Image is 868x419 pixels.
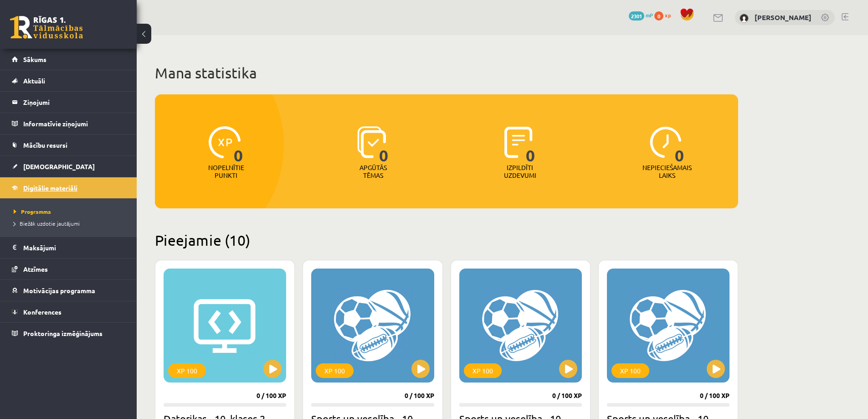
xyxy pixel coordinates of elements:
span: 2301 [629,11,644,21]
span: [DEMOGRAPHIC_DATA] [23,162,95,171]
img: icon-xp-0682a9bc20223a9ccc6f5883a126b849a74cddfe5390d2b41b4391c66f2066e7.svg [209,126,241,158]
a: Maksājumi [12,237,125,258]
span: 0 [526,126,535,164]
p: Izpildīti uzdevumi [502,164,538,179]
span: Digitālie materiāli [23,184,77,192]
div: XP 100 [464,363,502,378]
span: mP [646,11,653,19]
legend: Maksājumi [23,237,125,258]
a: Proktoringa izmēģinājums [12,323,125,344]
span: Programma [14,208,51,215]
img: icon-clock-7be60019b62300814b6bd22b8e044499b485619524d84068768e800edab66f18.svg [650,126,682,158]
a: Digitālie materiāli [12,177,125,198]
a: Biežāk uzdotie jautājumi [14,219,128,228]
span: Proktoringa izmēģinājums [23,329,103,337]
a: Atzīmes [12,259,125,279]
h2: Pieejamie (10) [155,231,738,249]
a: Sākums [12,49,125,70]
span: Atzīmes [23,265,48,273]
span: Aktuāli [23,77,45,85]
a: Programma [14,207,128,216]
div: XP 100 [168,363,206,378]
img: icon-learned-topics-4a711ccc23c960034f471b6e78daf4a3bad4a20eaf4de84257b87e66633f6470.svg [357,126,386,158]
span: xp [665,11,671,19]
span: Mācību resursi [23,141,67,149]
span: 0 [654,11,663,21]
a: 0 xp [654,11,675,19]
a: Motivācijas programma [12,280,125,301]
a: Mācību resursi [12,134,125,155]
p: Nopelnītie punkti [208,164,244,179]
a: Rīgas 1. Tālmācības vidusskola [10,16,83,39]
a: [DEMOGRAPHIC_DATA] [12,156,125,177]
span: 0 [675,126,684,164]
a: Konferences [12,301,125,322]
span: Biežāk uzdotie jautājumi [14,220,80,227]
a: [PERSON_NAME] [755,13,812,22]
img: icon-completed-tasks-ad58ae20a441b2904462921112bc710f1caf180af7a3daa7317a5a94f2d26646.svg [504,126,533,158]
div: XP 100 [316,363,354,378]
p: Apgūtās tēmas [355,164,391,179]
div: XP 100 [611,363,649,378]
p: Nepieciešamais laiks [642,164,692,179]
a: Ziņojumi [12,92,125,113]
span: Motivācijas programma [23,286,95,295]
span: 0 [234,126,243,164]
h1: Mana statistika [155,64,738,82]
a: Informatīvie ziņojumi [12,113,125,134]
img: Emīls Linde [740,14,749,23]
span: 0 [379,126,389,164]
legend: Ziņojumi [23,92,125,113]
span: Konferences [23,308,62,316]
span: Sākums [23,55,46,63]
a: 2301 mP [629,11,653,19]
a: Aktuāli [12,70,125,91]
legend: Informatīvie ziņojumi [23,113,125,134]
